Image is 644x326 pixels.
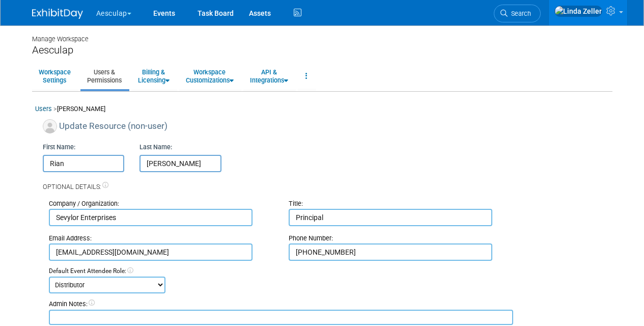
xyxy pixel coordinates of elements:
a: Users [35,105,52,113]
img: Associate-Profile-5.png [43,119,57,133]
img: ExhibitDay [32,9,83,19]
div: Company / Organization: [49,199,273,209]
span: Search [508,10,531,17]
span: > [53,105,57,113]
a: Users &Permissions [80,64,128,89]
div: Admin Notes: [49,300,514,309]
a: WorkspaceCustomizations [179,64,240,89]
div: [PERSON_NAME] [35,104,609,119]
label: Last Name: [139,143,172,152]
a: Search [494,5,541,22]
div: Default Event Attendee Role: [49,267,609,276]
div: Manage Workspace [32,25,612,44]
div: Aesculap [32,44,612,57]
div: Update Resource (non-user) [43,119,609,138]
div: Title: [289,199,513,209]
a: Billing &Licensing [131,64,176,89]
label: First Name: [43,143,75,152]
div: Email Address: [49,234,273,243]
input: First Name [43,155,125,172]
a: WorkspaceSettings [32,64,77,89]
div: Optional Details: [43,172,609,192]
div: Phone Number: [289,234,513,243]
img: Linda Zeller [554,6,602,17]
a: API &Integrations [243,64,295,89]
input: Last Name [139,155,221,172]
